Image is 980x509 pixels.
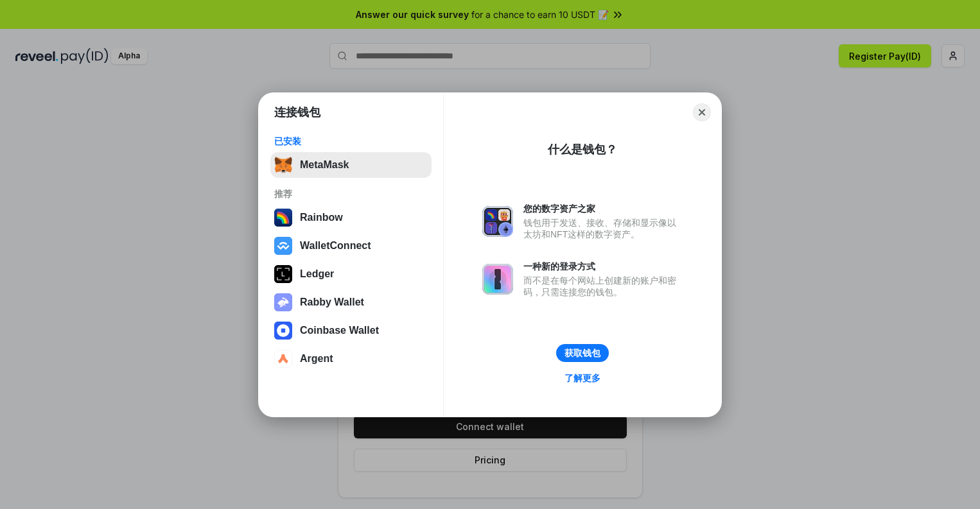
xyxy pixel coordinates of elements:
div: 获取钱包 [564,347,600,359]
button: Rabby Wallet [270,289,432,315]
button: Ledger [270,261,432,287]
img: svg+xml,%3Csvg%20xmlns%3D%22http%3A%2F%2Fwww.w3.org%2F2000%2Fsvg%22%20width%3D%2228%22%20height%3... [274,265,292,283]
div: 了解更多 [564,372,600,384]
div: 您的数字资产之家 [523,203,683,214]
img: svg+xml,%3Csvg%20width%3D%2228%22%20height%3D%2228%22%20viewBox%3D%220%200%2028%2028%22%20fill%3D... [274,350,292,368]
button: WalletConnect [270,233,432,259]
div: 而不是在每个网站上创建新的账户和密码，只需连接您的钱包。 [523,275,683,298]
div: WalletConnect [300,240,371,252]
div: Argent [300,353,333,365]
img: svg+xml,%3Csvg%20width%3D%22120%22%20height%3D%22120%22%20viewBox%3D%220%200%20120%20120%22%20fil... [274,209,292,227]
div: 推荐 [274,188,428,200]
div: 什么是钱包？ [548,142,617,157]
button: Close [693,103,711,121]
img: svg+xml,%3Csvg%20xmlns%3D%22http%3A%2F%2Fwww.w3.org%2F2000%2Fsvg%22%20fill%3D%22none%22%20viewBox... [482,206,513,237]
button: 获取钱包 [556,344,609,362]
button: MetaMask [270,152,432,178]
img: svg+xml,%3Csvg%20xmlns%3D%22http%3A%2F%2Fwww.w3.org%2F2000%2Fsvg%22%20fill%3D%22none%22%20viewBox... [274,293,292,311]
button: Coinbase Wallet [270,318,432,343]
div: Coinbase Wallet [300,325,379,336]
img: svg+xml,%3Csvg%20fill%3D%22none%22%20height%3D%2233%22%20viewBox%3D%220%200%2035%2033%22%20width%... [274,156,292,174]
div: 一种新的登录方式 [523,261,683,272]
div: Rainbow [300,212,343,223]
div: 钱包用于发送、接收、存储和显示像以太坊和NFT这样的数字资产。 [523,217,683,240]
a: 了解更多 [557,370,608,386]
h1: 连接钱包 [274,105,320,120]
img: svg+xml,%3Csvg%20width%3D%2228%22%20height%3D%2228%22%20viewBox%3D%220%200%2028%2028%22%20fill%3D... [274,322,292,340]
button: Rainbow [270,205,432,230]
div: 已安装 [274,135,428,147]
img: svg+xml,%3Csvg%20xmlns%3D%22http%3A%2F%2Fwww.w3.org%2F2000%2Fsvg%22%20fill%3D%22none%22%20viewBox... [482,264,513,295]
button: Argent [270,346,432,372]
img: svg+xml,%3Csvg%20width%3D%2228%22%20height%3D%2228%22%20viewBox%3D%220%200%2028%2028%22%20fill%3D... [274,237,292,255]
div: Rabby Wallet [300,297,364,308]
div: MetaMask [300,159,349,171]
div: Ledger [300,268,334,280]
